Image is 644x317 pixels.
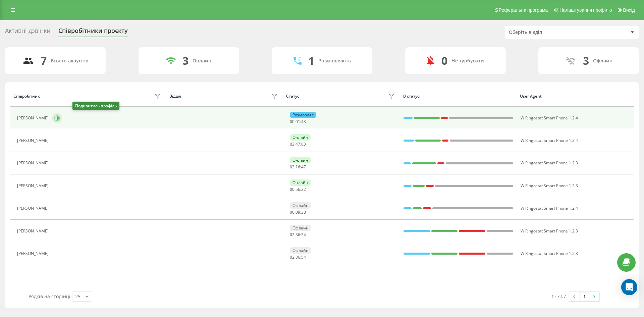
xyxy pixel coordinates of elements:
span: 54 [301,254,306,260]
div: : : [290,232,306,237]
div: Всього акаунтів [51,58,88,64]
span: 56 [296,187,300,192]
div: [PERSON_NAME] [17,251,50,256]
span: 03 [290,141,294,147]
div: 1 - 7 з 7 [551,293,566,300]
div: Активні дзвінки [5,27,50,38]
span: 22 [301,187,306,192]
span: 38 [301,209,306,215]
span: 02 [290,254,294,260]
span: Вихід [623,7,635,13]
span: 36 [296,232,300,237]
span: W Ringostat Smart Phone 1.2.4 [521,138,578,143]
div: 7 [41,54,47,67]
span: 03 [290,164,294,170]
span: 01 [296,119,300,124]
div: [PERSON_NAME] [17,116,50,120]
div: Офлайн [290,202,311,209]
div: : : [290,210,306,215]
div: Не турбувати [451,58,484,64]
div: 3 [583,54,589,67]
div: 25 [75,293,80,300]
div: Онлайн [193,58,211,64]
span: Рядків на сторінці [29,293,70,300]
div: [PERSON_NAME] [17,161,50,165]
span: 36 [296,254,300,260]
span: 02 [290,232,294,237]
span: Налаштування профілю [559,7,612,13]
span: 54 [301,232,306,237]
span: Реферальна програма [499,7,548,13]
span: 43 [301,119,306,124]
div: : : [290,165,306,169]
span: 00 [290,187,294,192]
div: Open Intercom Messenger [621,279,637,295]
div: : : [290,255,306,260]
div: 3 [182,54,189,67]
span: 16 [296,164,300,170]
div: Співробітник [13,94,40,99]
span: W Ringostat Smart Phone 1.2.3 [521,183,578,189]
div: Статус [286,94,299,99]
span: 47 [301,164,306,170]
div: Онлайн [290,157,311,163]
div: Співробітники проєкту [58,27,128,38]
div: В статусі [403,94,514,99]
span: W Ringostat Smart Phone 1.2.3 [521,160,578,166]
span: 03 [301,141,306,147]
span: W Ringostat Smart Phone 1.2.3 [521,228,578,234]
div: Офлайн [290,225,311,231]
div: [PERSON_NAME] [17,138,50,143]
div: Розмовляє [290,112,316,118]
span: 00 [290,119,294,124]
div: : : [290,187,306,192]
span: W Ringostat Smart Phone 1.2.4 [521,205,578,211]
span: W Ringostat Smart Phone 1.2.4 [521,115,578,121]
div: : : [290,142,306,147]
div: Розмовляють [318,58,351,64]
div: [PERSON_NAME] [17,183,50,188]
div: [PERSON_NAME] [17,229,50,233]
div: [PERSON_NAME] [17,206,50,211]
div: Офлайн [593,58,612,64]
span: 47 [296,141,300,147]
a: 1 [579,292,589,301]
div: Відділ [169,94,181,99]
span: 06 [290,209,294,215]
div: 0 [441,54,447,67]
div: Онлайн [290,134,311,141]
div: 1 [308,54,314,67]
span: W Ringostat Smart Phone 1.2.3 [521,251,578,256]
div: Оберіть відділ [509,30,589,35]
div: User Agent [520,94,631,99]
div: Офлайн [290,247,311,254]
div: Онлайн [290,179,311,186]
div: : : [290,119,306,124]
span: 09 [296,209,300,215]
div: Подивитись профіль [72,102,119,110]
